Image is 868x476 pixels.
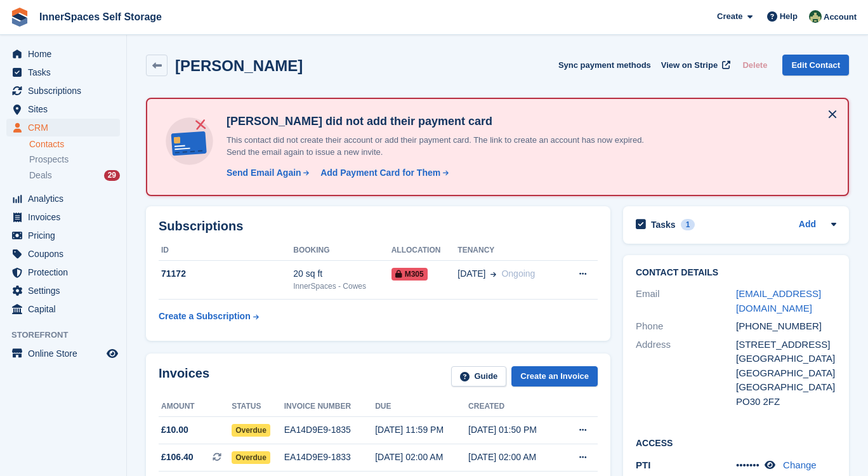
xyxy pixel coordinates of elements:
[159,267,293,281] div: 71172
[29,169,120,182] a: Deals 29
[105,346,120,361] a: Preview store
[28,282,104,300] span: Settings
[284,451,375,464] div: EA14D9E9-1833
[6,300,120,318] a: menu
[293,241,391,261] th: Booking
[736,352,836,366] div: [GEOGRAPHIC_DATA]
[468,451,562,464] div: [DATE] 02:00 AM
[315,166,450,180] a: Add Payment Card for Them
[391,268,428,281] span: M305
[636,338,736,409] div: Address
[10,8,29,27] img: stora-icon-8386f47178a22dfd0bd8f6a31ec36ba5ce8667c1dd55bd0f319d3a0aa187defe.svg
[28,63,104,81] span: Tasks
[736,395,836,409] div: PO30 2FZ
[159,241,293,261] th: ID
[28,227,104,244] span: Pricing
[799,218,816,232] a: Add
[284,397,375,417] th: Invoice number
[736,366,836,381] div: [GEOGRAPHIC_DATA]
[6,282,120,300] a: menu
[681,219,695,230] div: 1
[6,100,120,118] a: menu
[293,267,391,281] div: 20 sq ft
[29,153,120,166] a: Prospects
[29,154,69,166] span: Prospects
[636,319,736,334] div: Phone
[227,166,301,180] div: Send Email Again
[284,423,375,437] div: EA14D9E9-1835
[232,397,284,417] th: Status
[636,268,836,278] h2: Contact Details
[28,82,104,100] span: Subscriptions
[28,119,104,136] span: CRM
[736,288,821,314] a: [EMAIL_ADDRESS][DOMAIN_NAME]
[457,267,485,281] span: [DATE]
[6,263,120,281] a: menu
[29,169,52,182] span: Deals
[468,423,562,437] div: [DATE] 01:50 PM
[656,55,733,76] a: View on Stripe
[28,300,104,318] span: Capital
[468,397,562,417] th: Created
[29,138,120,150] a: Contacts
[232,424,270,437] span: Overdue
[558,55,651,76] button: Sync payment methods
[824,11,857,23] span: Account
[159,397,232,417] th: Amount
[159,366,209,387] h2: Invoices
[28,190,104,208] span: Analytics
[780,10,798,23] span: Help
[6,119,120,136] a: menu
[736,338,836,352] div: [STREET_ADDRESS]
[162,114,216,168] img: no-card-linked-e7822e413c904bf8b177c4d89f31251c4716f9871600ec3ca5bfc59e148c83f4.svg
[34,6,167,27] a: InnerSpaces Self Storage
[375,423,468,437] div: [DATE] 11:59 PM
[736,319,836,334] div: [PHONE_NUMBER]
[28,245,104,263] span: Coupons
[6,208,120,226] a: menu
[391,241,458,261] th: Allocation
[737,55,772,76] button: Delete
[6,190,120,208] a: menu
[451,366,507,387] a: Guide
[104,170,120,181] div: 29
[809,10,822,23] img: Paula Amey
[159,219,598,234] h2: Subscriptions
[161,423,188,437] span: £10.00
[11,329,126,341] span: Storefront
[457,241,562,261] th: Tenancy
[28,345,104,362] span: Online Store
[782,55,849,76] a: Edit Contact
[232,451,270,464] span: Overdue
[6,345,120,362] a: menu
[783,459,817,470] a: Change
[6,245,120,263] a: menu
[159,305,259,328] a: Create a Subscription
[6,63,120,81] a: menu
[736,459,760,470] span: •••••••
[161,451,194,464] span: £106.40
[221,114,666,129] h4: [PERSON_NAME] did not add their payment card
[28,208,104,226] span: Invoices
[375,451,468,464] div: [DATE] 02:00 AM
[6,227,120,244] a: menu
[6,45,120,63] a: menu
[320,166,440,180] div: Add Payment Card for Them
[293,281,391,292] div: InnerSpaces - Cowes
[636,459,650,470] span: PTI
[636,436,836,449] h2: Access
[28,100,104,118] span: Sites
[661,59,718,72] span: View on Stripe
[736,380,836,395] div: [GEOGRAPHIC_DATA]
[28,263,104,281] span: Protection
[636,287,736,315] div: Email
[501,268,535,279] span: Ongoing
[511,366,598,387] a: Create an Invoice
[717,10,742,23] span: Create
[221,134,666,159] p: This contact did not create their account or add their payment card. The link to create an accoun...
[159,310,251,323] div: Create a Subscription
[651,219,676,230] h2: Tasks
[375,397,468,417] th: Due
[6,82,120,100] a: menu
[28,45,104,63] span: Home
